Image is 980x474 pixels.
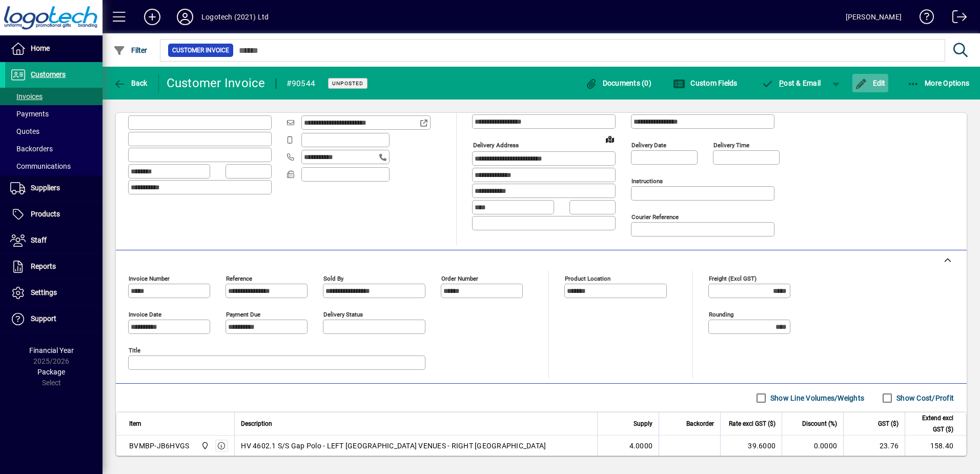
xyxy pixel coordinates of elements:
div: [PERSON_NAME] [846,9,902,25]
span: Custom Fields [673,79,738,87]
span: Central [198,440,210,451]
mat-label: Invoice number [129,275,170,282]
a: Staff [5,228,103,253]
a: Invoices [5,88,103,105]
span: Customers [31,70,66,78]
span: GST ($) [878,418,899,429]
label: Show Cost/Profit [894,393,954,403]
span: P [779,79,784,87]
a: Quotes [5,123,103,140]
button: Documents (0) [582,74,654,92]
button: Back [111,74,150,92]
td: 23.76 [843,436,905,456]
label: Show Line Volumes/Weights [768,393,864,403]
span: Communications [10,162,71,170]
a: Home [5,36,103,62]
a: Suppliers [5,175,103,201]
div: Logotech (2021) Ltd [201,9,269,25]
span: Extend excl GST ($) [911,412,953,435]
span: Invoices [10,92,43,101]
span: Supply [634,418,652,429]
span: Financial Year [29,346,74,354]
mat-label: Order number [441,275,478,282]
a: Settings [5,280,103,306]
span: Support [31,314,56,323]
span: Home [31,44,50,52]
button: Post & Email [757,74,826,92]
span: Payments [10,110,49,118]
span: ost & Email [762,79,821,87]
span: Reports [31,262,56,270]
div: #90544 [287,75,316,92]
span: Quotes [10,127,39,135]
button: More Options [905,74,972,92]
span: 4.0000 [629,441,653,451]
button: Edit [852,74,888,92]
mat-label: Delivery status [323,311,363,318]
td: 0.0000 [782,436,843,456]
span: Backorder [686,418,714,429]
a: Payments [5,105,103,123]
button: Add [136,8,169,26]
mat-label: Payment due [226,311,260,318]
a: Reports [5,254,103,280]
a: Communications [5,157,103,175]
span: Customer Invoice [172,45,229,55]
a: Backorders [5,140,103,157]
span: Back [113,79,148,87]
mat-label: Product location [565,275,610,282]
div: 39.6000 [727,441,775,451]
span: Package [37,368,65,376]
span: Description [241,418,272,429]
mat-label: Sold by [323,275,343,282]
mat-label: Rounding [709,311,733,318]
mat-label: Reference [226,275,252,282]
span: More Options [907,79,970,87]
span: Documents (0) [585,79,651,87]
mat-label: Title [129,347,140,354]
span: Products [31,210,60,218]
mat-label: Invoice date [129,311,161,318]
button: Profile [169,8,201,26]
a: Products [5,202,103,227]
span: Unposted [332,80,363,87]
span: Discount (%) [802,418,837,429]
span: Suppliers [31,184,60,192]
button: Filter [111,41,150,60]
span: Filter [113,46,148,54]
button: Custom Fields [670,74,740,92]
div: BVMBP-JB6HVGS [129,441,189,451]
mat-label: Courier Reference [631,213,679,221]
app-page-header-button: Back [103,74,159,92]
mat-label: Delivery date [631,142,666,149]
a: Logout [945,2,967,35]
mat-label: Delivery time [713,142,749,149]
span: Staff [31,236,47,244]
span: Edit [855,79,886,87]
div: Customer Invoice [167,75,266,91]
mat-label: Instructions [631,177,663,185]
a: View on map [602,131,618,147]
span: Backorders [10,145,53,153]
mat-label: Freight (excl GST) [709,275,757,282]
span: HV 4602.1 S/S Gap Polo - LEFT [GEOGRAPHIC_DATA] VENUES - RIGHT [GEOGRAPHIC_DATA] [241,441,546,451]
span: Rate excl GST ($) [729,418,775,429]
td: 158.40 [905,436,966,456]
a: Support [5,306,103,332]
span: Item [129,418,141,429]
a: Knowledge Base [912,2,934,35]
span: Settings [31,288,57,297]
